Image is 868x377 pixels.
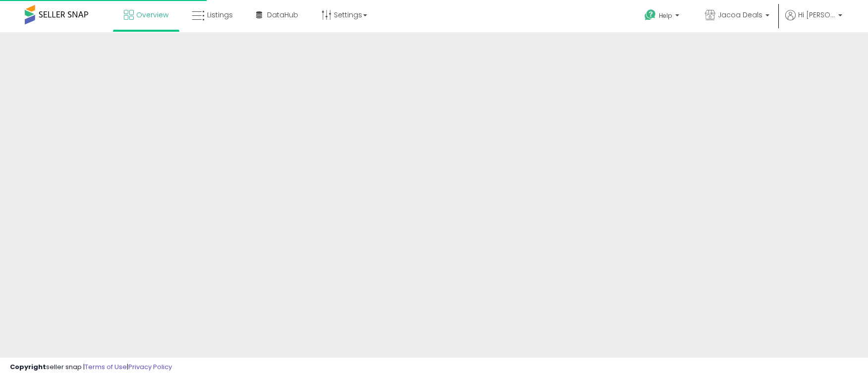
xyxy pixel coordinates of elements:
[128,362,172,372] a: Privacy Policy
[267,10,298,20] span: DataHub
[136,10,168,20] span: Overview
[85,362,127,372] a: Terms of Use
[718,10,762,20] span: Jacoa Deals
[10,362,46,372] strong: Copyright
[10,363,172,372] div: seller snap | |
[798,10,835,20] span: Hi [PERSON_NAME]
[785,10,842,32] a: Hi [PERSON_NAME]
[637,1,689,32] a: Help
[644,9,656,21] i: Get Help
[207,10,233,20] span: Listings
[659,11,672,20] span: Help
